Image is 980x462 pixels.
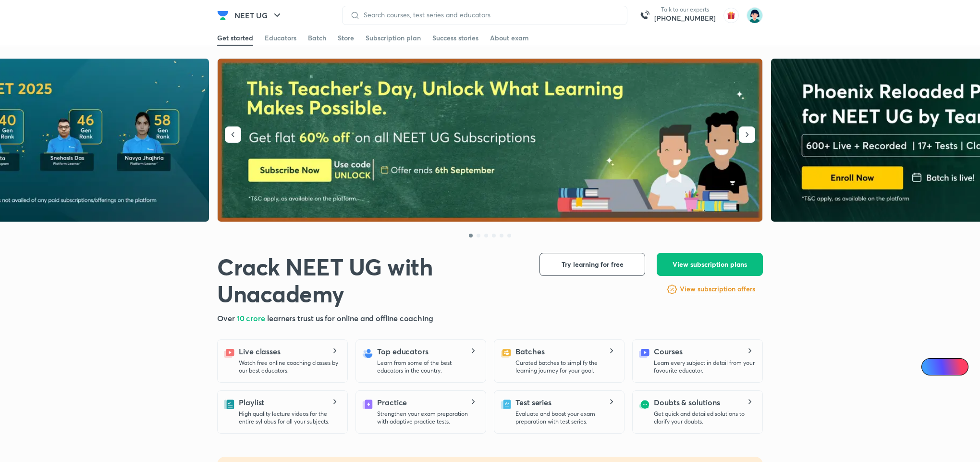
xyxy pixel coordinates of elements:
div: Success stories [432,33,478,43]
h5: Test series [515,397,551,408]
h5: Playlist [239,397,264,408]
a: Educators [265,30,296,46]
a: Store [338,30,354,46]
span: 10 crore [237,313,267,323]
span: Over [217,313,237,323]
div: Store [338,33,354,43]
h5: Practice [377,397,407,408]
a: Ai Doubts [921,358,968,375]
img: Icon [927,363,935,371]
h5: Batches [515,346,544,357]
h5: Courses [654,346,682,357]
h6: View subscription offers [680,284,755,294]
img: call-us [635,6,654,25]
div: About exam [490,33,529,43]
div: Educators [265,33,296,43]
p: Evaluate and boost your exam preparation with test series. [515,410,616,425]
span: Ai Doubts [937,363,963,371]
p: Get quick and detailed solutions to clarify your doubts. [654,410,755,425]
button: Try learning for free [539,253,645,276]
a: View subscription offers [680,284,755,295]
h5: Doubts & solutions [654,397,720,408]
a: [PHONE_NUMBER] [654,13,716,23]
div: Subscription plan [366,33,421,43]
a: Get started [217,30,253,46]
h1: Crack NEET UG with Unacademy [217,253,524,307]
p: Learn from some of the best educators in the country. [377,359,478,375]
p: Talk to our experts [654,6,716,13]
p: Learn every subject in detail from your favourite educator. [654,359,755,375]
p: Watch free online coaching classes by our best educators. [239,359,340,375]
a: Batch [308,30,326,46]
a: About exam [490,30,529,46]
span: View subscription plans [673,260,747,269]
img: Priyanka Buty [747,7,763,24]
a: Success stories [432,30,478,46]
input: Search courses, test series and educators [360,11,619,19]
p: Curated batches to simplify the learning journey for your goal. [515,359,616,375]
img: Company Logo [217,10,229,21]
p: High quality lecture videos for the entire syllabus for all your subjects. [239,410,340,425]
span: Try learning for free [562,260,624,269]
p: Strengthen your exam preparation with adaptive practice tests. [377,410,478,425]
button: View subscription plans [657,253,763,276]
h5: Top educators [377,346,429,357]
div: Batch [308,33,326,43]
a: Subscription plan [366,30,421,46]
h5: Live classes [239,346,281,357]
img: avatar [723,8,739,23]
span: learners trust us for online and offline coaching [267,313,433,323]
div: Get started [217,33,253,43]
button: NEET UG [229,6,289,25]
